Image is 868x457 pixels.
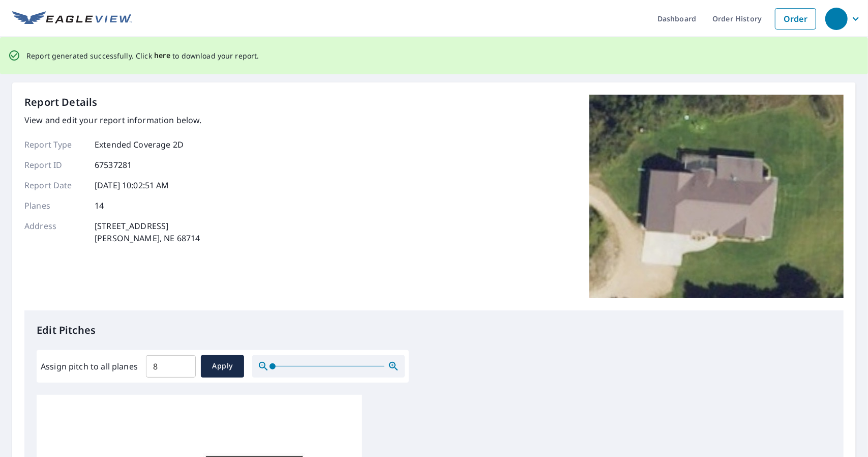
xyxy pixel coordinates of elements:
p: [DATE] 10:02:51 AM [95,179,169,191]
p: View and edit your report information below. [24,114,202,126]
button: here [154,49,171,62]
p: Address [24,220,85,244]
span: Apply [209,360,236,373]
p: 67537281 [95,159,132,171]
img: Top image [589,95,844,298]
p: Report Date [24,179,85,191]
a: Order [775,8,816,30]
img: EV Logo [12,11,132,26]
p: Report ID [24,159,85,171]
input: 00.0 [146,352,196,381]
p: [STREET_ADDRESS] [PERSON_NAME], NE 68714 [95,220,200,244]
p: Planes [24,199,85,212]
p: Extended Coverage 2D [95,138,184,151]
p: Report generated successfully. Click to download your report. [26,49,259,62]
p: Edit Pitches [37,323,831,338]
label: Assign pitch to all planes [41,360,138,373]
p: 14 [95,199,104,212]
p: Report Details [24,95,98,110]
button: Apply [201,355,244,378]
p: Report Type [24,138,85,151]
